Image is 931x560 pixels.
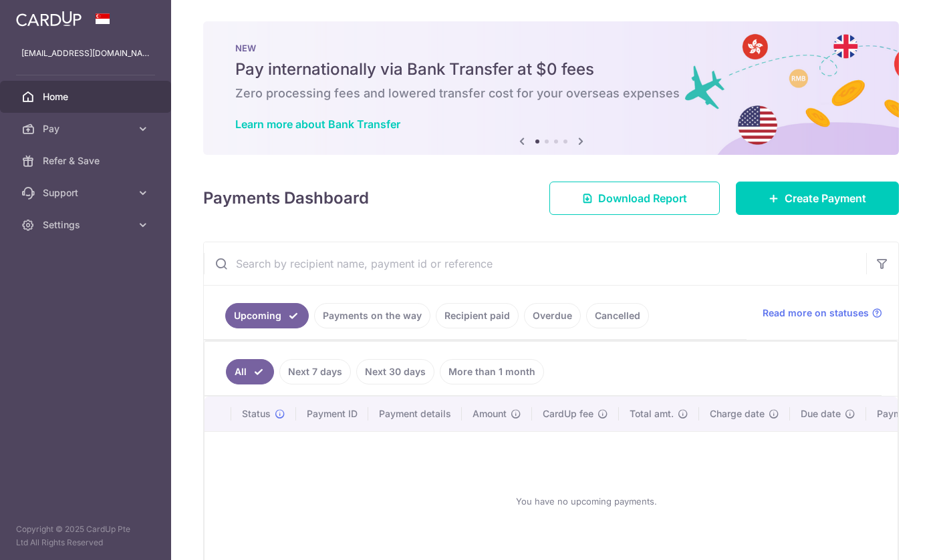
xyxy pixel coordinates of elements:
span: Download Report [598,190,687,206]
a: Cancelled [586,303,649,328]
span: Amount [473,407,507,421]
p: NEW [235,43,867,53]
span: Home [43,90,131,103]
img: Bank transfer banner [203,21,899,155]
a: Learn more about Bank Transfer [235,117,400,131]
th: Payment ID [296,396,368,431]
a: Download Report [549,182,720,215]
a: Create Payment [736,182,899,215]
a: More than 1 month [440,359,544,384]
h4: Payments Dashboard [203,186,369,210]
h6: Zero processing fees and lowered transfer cost for your overseas expenses [235,85,867,101]
h5: Pay internationally via Bank Transfer at $0 fees [235,59,867,80]
span: Read more on statuses [763,306,869,320]
span: Support [43,186,131,200]
img: CardUp [16,11,82,27]
a: Recipient paid [436,303,519,328]
a: Read more on statuses [763,306,882,320]
a: Next 7 days [279,359,351,384]
a: Upcoming [225,303,309,328]
a: Next 30 days [356,359,434,384]
span: Create Payment [785,190,866,206]
span: CardUp fee [543,407,593,421]
span: Pay [43,122,131,135]
p: [EMAIL_ADDRESS][DOMAIN_NAME] [21,47,150,60]
a: All [226,359,274,384]
span: Settings [43,218,131,232]
span: Status [242,407,271,421]
span: Due date [801,407,841,421]
a: Payments on the way [314,303,430,328]
a: Overdue [524,303,581,328]
span: Total amt. [630,407,674,421]
input: Search by recipient name, payment id or reference [204,242,866,285]
span: Refer & Save [43,154,131,168]
span: Charge date [710,407,765,421]
th: Payment details [368,396,462,431]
